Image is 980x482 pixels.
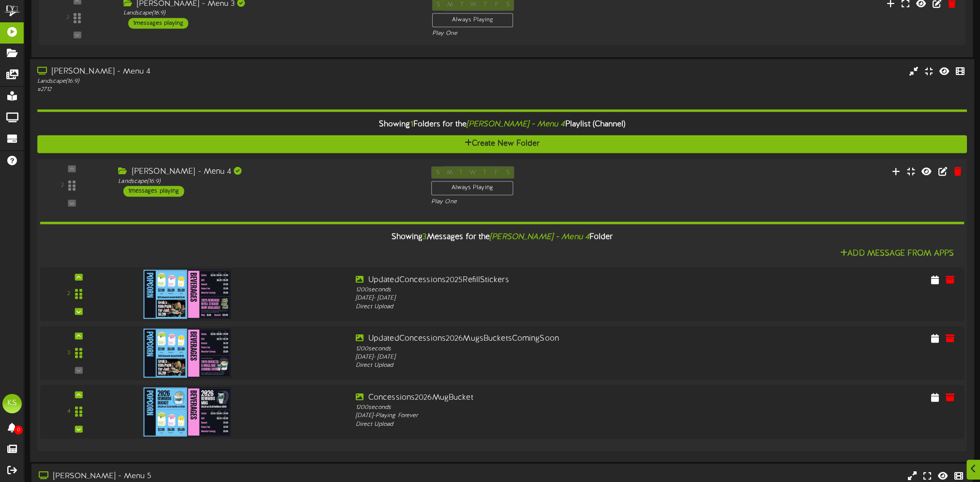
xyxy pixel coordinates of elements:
[144,270,231,318] img: 2089129c-ea24-4ddc-bfa0-77550dee8754.jpg
[355,403,725,411] div: 1200 seconds
[355,412,725,420] div: [DATE] - Playing Forever
[355,345,725,353] div: 1200 seconds
[355,420,725,428] div: Direct Upload
[2,394,22,413] div: KS
[37,86,416,94] div: # 2712
[37,66,416,77] div: [PERSON_NAME] - Menu 4
[355,333,725,345] div: UpdatedConcessions2026MugsBucketsComingSoon
[431,197,651,206] div: Play One
[431,181,513,196] div: Always Playing
[123,9,418,17] div: Landscape ( 16:9 )
[422,232,426,241] span: 3
[490,232,589,241] i: [PERSON_NAME] - Menu 4
[30,114,974,135] div: Showing Folders for the Playlist (Channel)
[355,353,725,361] div: [DATE] - [DATE]
[410,120,413,129] span: 1
[355,392,725,403] div: Concessions2026MugBucket
[123,186,184,196] div: 1 messages playing
[355,274,725,286] div: UpdatedConcessions2025RefillStickers
[355,286,725,294] div: 1200 seconds
[37,135,967,153] button: Create New Folder
[14,425,23,435] span: 0
[144,387,231,436] img: cd0cc5e7-883f-4ce9-9bd8-aa3f6be48b75.jpg
[39,471,416,482] div: [PERSON_NAME] - Menu 5
[467,120,565,129] i: [PERSON_NAME] - Menu 4
[837,248,957,260] button: Add Message From Apps
[37,77,416,86] div: Landscape ( 16:9 )
[33,226,972,247] div: Showing Messages for the Folder
[355,302,725,311] div: Direct Upload
[118,166,416,177] div: [PERSON_NAME] - Menu 4
[118,177,416,185] div: Landscape ( 16:9 )
[355,294,725,302] div: [DATE] - [DATE]
[432,30,649,38] div: Play One
[144,329,231,377] img: 771e9d47-6bc6-4eaf-a40b-79fab674c96b.jpg
[355,361,725,370] div: Direct Upload
[128,18,188,29] div: 1 messages playing
[432,13,513,27] div: Always Playing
